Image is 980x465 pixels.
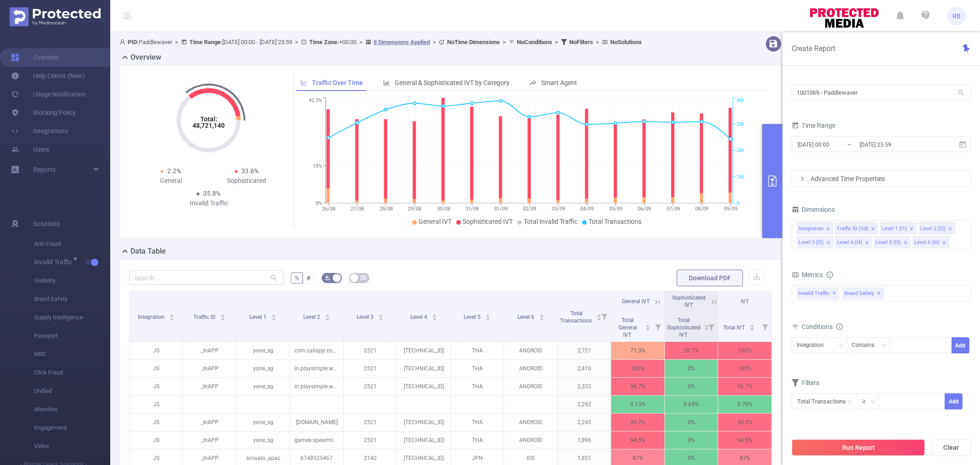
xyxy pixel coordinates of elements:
[379,317,384,319] i: icon: caret-down
[589,218,641,225] span: Total Transactions
[541,79,577,86] span: Smart Agent
[517,39,552,45] b: No Conditions
[451,378,504,395] p: THA
[408,206,421,212] tspan: 29/08
[325,313,330,318] div: Sort
[859,138,933,151] input: End date
[609,206,622,212] tspan: 05/09
[611,414,664,431] p: 90.2%
[130,431,182,449] p: JS
[558,378,611,395] p: 2,332
[718,431,771,449] p: 94.5%
[799,237,824,249] div: Level 3 (l3)
[736,174,744,180] tspan: 1M
[792,44,835,53] span: Create Report
[183,342,236,359] p: _InAPP
[451,360,504,377] p: THA
[596,313,602,318] div: Sort
[34,345,110,363] span: MRC
[833,288,836,299] span: ✕
[952,7,961,25] span: RB
[799,223,823,235] div: Integration
[802,323,843,330] span: Conditions
[645,323,651,329] div: Sort
[792,122,835,129] span: Time Range
[325,313,330,316] i: icon: caret-up
[237,360,289,377] p: yone_sg
[383,79,390,86] i: icon: bar-chart
[610,39,642,45] b: No Solutions
[909,227,914,232] i: icon: close
[504,378,557,395] p: ANDROID
[881,343,886,349] i: icon: down
[133,176,209,186] div: General
[130,52,161,63] h2: Overview
[193,314,217,320] span: Traffic ID
[792,439,925,456] button: Run Report
[237,378,289,395] p: yone_sg
[704,323,709,326] i: icon: caret-up
[558,360,611,377] p: 2,416
[130,342,182,359] p: JS
[552,39,561,45] span: >
[10,7,101,26] img: Protected Media
[128,39,139,45] b: PID:
[736,98,744,104] tspan: 4M
[34,235,110,253] span: Anti-Fraud
[504,414,557,431] p: ANDROID
[486,317,491,319] i: icon: caret-down
[677,270,743,286] button: Download PDF
[651,312,664,341] i: Filter menu
[524,218,578,225] span: Total Invalid Traffic
[797,138,871,151] input: Start date
[11,103,76,122] a: Blocking Policy
[558,414,611,431] p: 2,245
[826,240,831,246] i: icon: close
[504,360,557,377] p: ANDROID
[464,314,482,320] span: Level 5
[759,312,771,341] i: Filter menu
[870,399,876,405] i: icon: down
[666,206,680,212] tspan: 07/09
[580,206,594,212] tspan: 04/09
[436,206,450,212] tspan: 30/08
[34,259,75,265] span: Invalid Traffic
[877,288,881,299] span: ✕
[193,122,225,129] tspan: 48,721,140
[695,206,708,212] tspan: 08/09
[357,39,365,45] span: >
[183,414,236,431] p: _InAPP
[272,317,277,319] i: icon: caret-down
[344,414,397,431] p: 2521
[220,313,226,318] div: Sort
[451,342,504,359] p: THA
[33,215,60,233] span: Solutions
[129,270,283,285] input: Search...
[209,176,284,186] div: Sophisticated
[325,275,330,280] i: icon: bg-colors
[704,323,709,329] div: Sort
[876,237,901,249] div: Level 5 (l5)
[945,393,963,409] button: Add
[704,327,709,329] i: icon: caret-down
[593,39,602,45] span: >
[432,313,437,318] div: Sort
[300,79,307,86] i: icon: line-chart
[750,327,755,329] i: icon: caret-down
[539,313,544,318] div: Sort
[465,206,479,212] tspan: 31/08
[736,200,739,206] tspan: 0
[237,342,289,359] p: yone_sg
[313,163,322,169] tspan: 15%
[171,198,247,208] div: Invalid Traffic
[237,414,289,431] p: yone_sg
[736,121,744,127] tspan: 3M
[34,400,110,419] span: Attention
[749,323,755,329] div: Sort
[33,160,56,179] a: Reports
[718,396,771,413] p: 0.79%
[718,414,771,431] p: 90.2%
[272,313,277,316] i: icon: caret-up
[750,323,755,326] i: icon: caret-up
[34,327,110,345] span: Passport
